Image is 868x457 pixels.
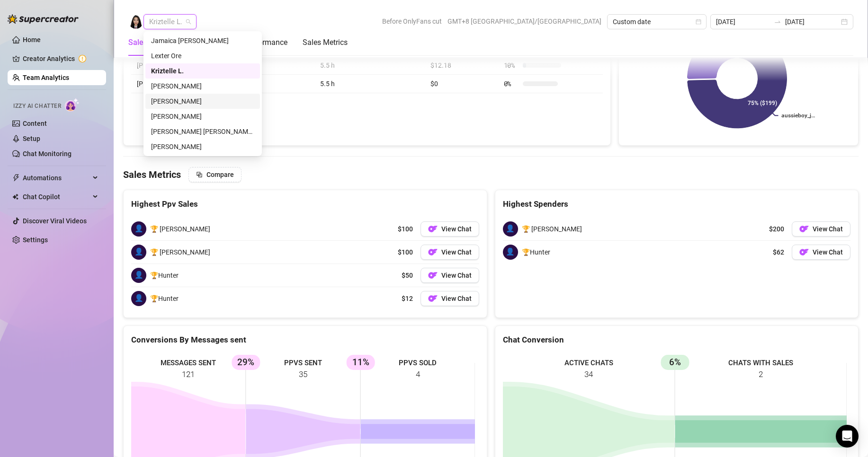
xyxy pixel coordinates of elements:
button: OFView Chat [421,245,479,260]
span: calendar [696,19,701,25]
td: $0 [425,75,498,93]
input: End date [785,17,839,27]
span: block [196,171,203,178]
a: Discover Viral Videos [23,217,87,225]
div: Open Intercom Messenger [836,425,859,448]
span: 10 % [504,60,519,70]
span: View Chat [813,248,843,256]
a: Creator Analytics exclamation-circle [23,51,98,66]
div: [PERSON_NAME] [PERSON_NAME] Tayre [151,126,254,137]
span: View Chat [441,225,472,233]
td: $12.18 [425,56,498,75]
span: $100 [398,224,413,234]
span: View Chat [441,248,472,256]
a: Content [23,120,47,127]
div: Highest Ppv Sales [131,198,479,211]
img: OF [428,271,438,280]
div: Lexter Ore [151,51,254,61]
span: 🏆Hunter [150,293,179,304]
div: Jose Jardin [145,79,260,94]
span: $100 [398,247,413,257]
td: 5.5 h [314,56,425,75]
span: to [774,18,781,26]
button: OFView Chat [421,291,479,306]
td: 5.5 h [314,75,425,93]
div: Anjo Ty [145,109,260,124]
span: 👤 [131,291,146,306]
div: Lexter Ore [145,48,260,63]
td: $66.99 [218,56,314,75]
button: OFView Chat [792,245,850,260]
text: aussieboy_j… [781,113,815,119]
span: $200 [769,224,784,234]
img: OF [428,224,438,234]
div: Jamaica [PERSON_NAME] [151,35,254,46]
div: Jamaica Hurtado [145,33,260,48]
a: Setup [23,135,40,142]
div: Kriztelle L. [145,63,260,79]
span: Kriztelle L. [149,15,191,29]
span: View Chat [441,295,472,302]
span: View Chat [813,225,843,233]
img: AI Chatter [65,98,80,112]
span: 🏆Hunter [522,247,550,257]
div: [PERSON_NAME] [151,81,254,91]
div: [PERSON_NAME] [151,96,254,106]
h4: Sales Metrics [123,168,181,181]
button: OFView Chat [421,221,479,237]
span: thunderbolt [12,174,20,182]
span: 🏆 [PERSON_NAME] [522,224,582,234]
span: 👤 [503,221,518,237]
div: Ric John Derell Tayre [145,124,260,139]
td: $0 [218,75,314,93]
span: 0 % [504,79,519,89]
div: Highest Spenders [503,198,851,211]
img: logo-BBDzfeDw.svg [8,14,79,24]
span: 🏆 [PERSON_NAME] [150,247,210,257]
span: $50 [402,270,413,281]
div: [PERSON_NAME] [151,141,254,152]
input: Start date [716,17,770,27]
div: Mariane Subia [145,94,260,109]
button: OFView Chat [792,221,850,237]
a: Team Analytics [23,74,69,81]
div: Performance [244,37,287,48]
img: Kriztelle L. [129,15,143,29]
div: Sofia Husein [145,139,260,154]
button: Compare [188,167,242,182]
a: Home [23,36,41,44]
div: Kriztelle L. [151,66,254,76]
div: [PERSON_NAME] [151,111,254,122]
span: Custom date [613,15,701,29]
span: 🏆Hunter [150,270,179,281]
span: Before OnlyFans cut [382,14,442,28]
div: Sales Metrics [303,37,348,48]
div: Conversions By Messages sent [131,334,479,346]
div: Sales [128,37,147,48]
img: OF [428,247,438,257]
span: 👤 [131,268,146,283]
td: [PERSON_NAME]… [131,75,218,93]
span: Chat Copilot [23,189,90,204]
span: Izzy AI Chatter [13,102,61,111]
div: Chat Conversion [503,334,851,346]
span: Automations [23,170,90,185]
span: GMT+8 [GEOGRAPHIC_DATA]/[GEOGRAPHIC_DATA] [447,14,601,28]
td: [PERSON_NAME]… [131,56,218,75]
span: $62 [773,247,784,257]
img: OF [799,224,809,234]
img: OF [799,247,809,257]
a: Chat Monitoring [23,150,72,158]
img: OF [428,294,438,303]
span: 👤 [131,221,146,237]
button: OFView Chat [421,268,479,283]
span: $12 [402,293,413,304]
span: 🏆 [PERSON_NAME] [150,224,210,234]
a: Settings [23,236,48,244]
span: Compare [206,171,234,178]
